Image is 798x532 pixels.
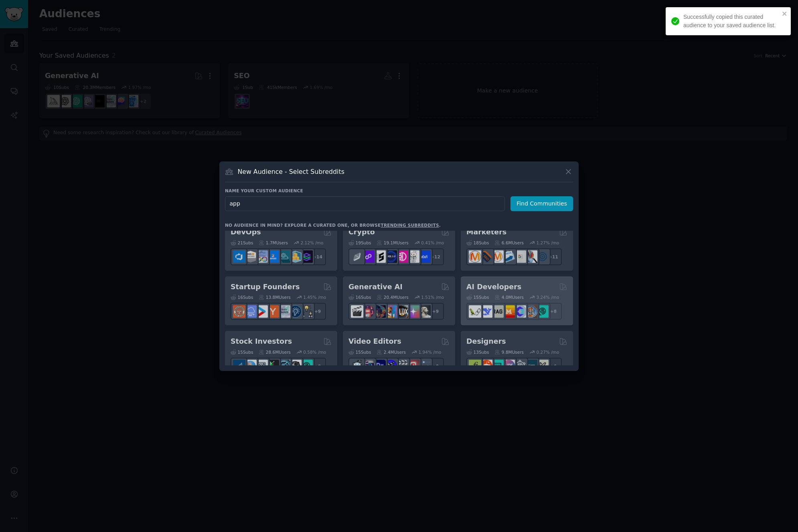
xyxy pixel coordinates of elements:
div: No audience in mind? Explore a curated one, or browse . [225,222,441,228]
h3: Name your custom audience [225,188,573,193]
button: Find Communities [510,196,573,211]
div: Successfully copied this curated audience to your saved audience list. [683,13,780,30]
button: close [782,10,788,17]
h3: New Audience - Select Subreddits [238,167,344,176]
input: Pick a short name, like "Digital Marketers" or "Movie-Goers" [225,196,505,211]
a: trending subreddits [381,223,439,228]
